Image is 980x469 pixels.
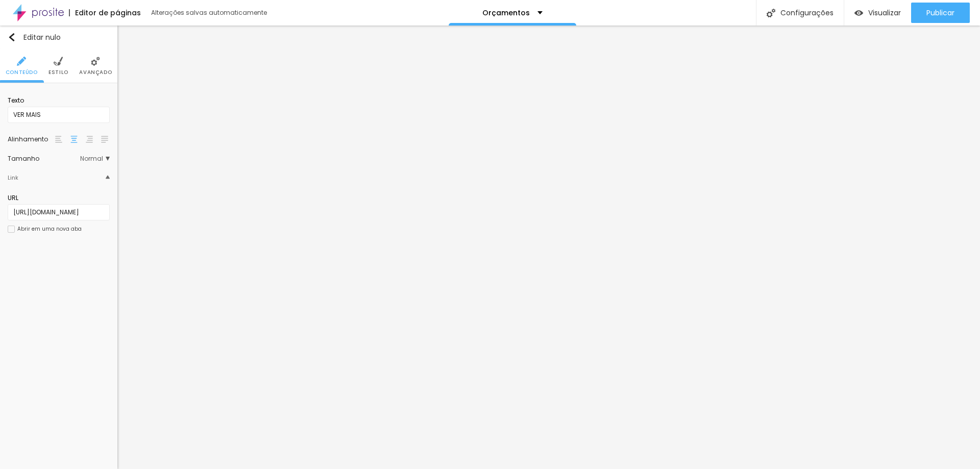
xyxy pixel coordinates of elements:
button: Visualizar [844,3,911,23]
font: Tamanho [8,154,39,163]
font: Visualizar [868,8,901,18]
font: URL [8,193,18,202]
button: Publicar [911,3,970,23]
font: Alterações salvas automaticamente [151,8,267,17]
font: Alinhamento [8,135,48,143]
img: Ícone [767,9,775,17]
font: Conteúdo [6,68,38,76]
img: view-1.svg [854,9,863,17]
img: paragraph-justified-align.svg [101,136,108,143]
font: Editor de páginas [75,8,141,18]
iframe: Editor [117,26,980,469]
img: Ícone [54,57,63,66]
img: Ícone [106,175,110,179]
font: Abrir em uma nova aba [17,225,82,233]
font: Link [8,174,18,182]
img: Ícone [8,33,16,41]
img: paragraph-right-align.svg [86,136,93,143]
font: Configurações [780,8,834,18]
font: Editar nulo [23,32,61,42]
div: ÍconeLink [8,167,110,188]
img: Ícone [17,57,26,66]
font: Avançado [79,68,112,76]
font: Orçamentos [482,8,530,18]
img: paragraph-left-align.svg [55,136,62,143]
img: paragraph-center-align.svg [70,136,78,143]
img: Ícone [91,57,100,66]
font: Texto [8,96,24,105]
font: Publicar [926,8,954,18]
font: Estilo [48,68,68,76]
font: Normal [80,154,103,163]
